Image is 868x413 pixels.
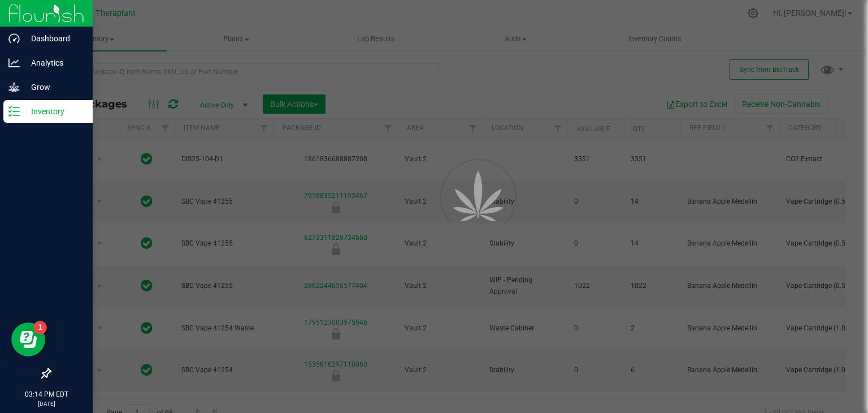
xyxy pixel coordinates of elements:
inline-svg: Analytics [8,57,20,68]
inline-svg: Inventory [8,106,20,117]
p: [DATE] [5,399,88,408]
p: Grow [20,80,88,94]
p: Dashboard [20,32,88,45]
iframe: Resource center unread badge [33,321,47,334]
p: 03:14 PM EDT [5,389,88,399]
iframe: Resource center [11,322,45,356]
p: Inventory [20,105,88,118]
inline-svg: Grow [8,81,20,93]
p: Analytics [20,56,88,70]
inline-svg: Dashboard [8,33,20,44]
